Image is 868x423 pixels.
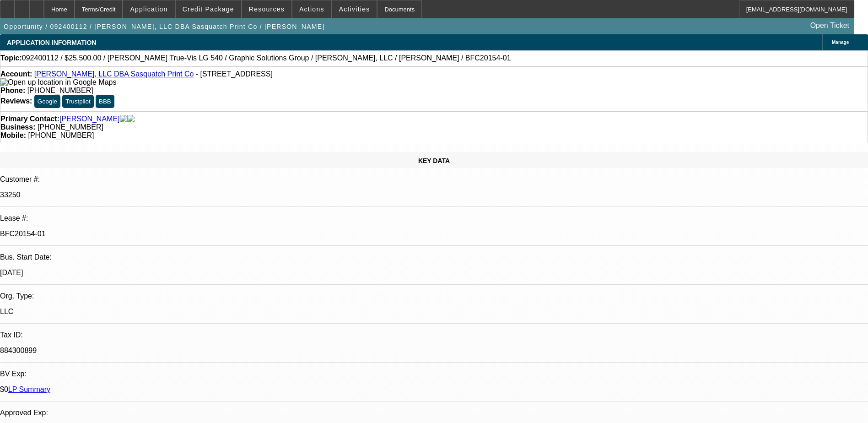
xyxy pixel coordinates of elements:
[292,0,331,18] button: Actions
[0,123,35,131] strong: Business:
[196,70,273,78] span: - [STREET_ADDRESS]
[120,115,127,123] img: facebook-icon.png
[7,39,96,46] span: APPLICATION INFORMATION
[8,385,50,393] a: LP Summary
[0,131,26,139] strong: Mobile:
[0,78,116,86] a: View Google Maps
[0,87,25,94] strong: Phone:
[0,70,32,78] strong: Account:
[27,87,93,94] span: [PHONE_NUMBER]
[0,115,59,123] strong: Primary Contact:
[183,5,234,13] span: Credit Package
[807,18,853,33] a: Open Ticket
[34,70,194,78] a: [PERSON_NAME], LLC DBA Sasquatch Print Co
[418,157,450,164] span: KEY DATA
[4,23,324,30] span: Opportunity / 092400112 / [PERSON_NAME], LLC DBA Sasquatch Print Co / [PERSON_NAME]
[332,0,377,18] button: Activities
[242,0,291,18] button: Resources
[339,5,370,13] span: Activities
[22,54,511,62] span: 092400112 / $25,500.00 / [PERSON_NAME] True-Vis LG 540 / Graphic Solutions Group / [PERSON_NAME],...
[299,5,324,13] span: Actions
[176,0,241,18] button: Credit Package
[832,40,849,45] span: Manage
[249,5,285,13] span: Resources
[130,5,167,13] span: Application
[0,97,32,105] strong: Reviews:
[0,78,116,87] img: Open up location in Google Maps
[59,115,120,123] a: [PERSON_NAME]
[62,95,93,108] button: Trustpilot
[96,95,114,108] button: BBB
[123,0,174,18] button: Application
[0,54,22,62] strong: Topic:
[38,123,103,131] span: [PHONE_NUMBER]
[34,95,60,108] button: Google
[28,131,94,139] span: [PHONE_NUMBER]
[127,115,135,123] img: linkedin-icon.png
